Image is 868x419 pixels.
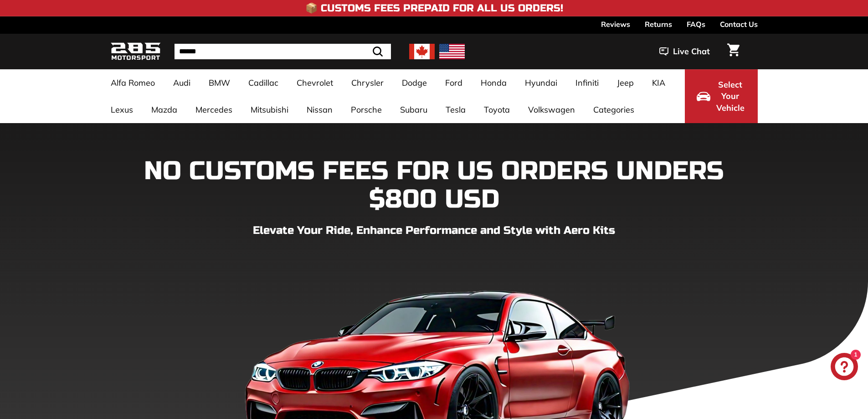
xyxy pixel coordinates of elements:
[643,69,674,96] a: KIA
[102,69,164,96] a: Alfa Romeo
[288,69,342,96] a: Chevrolet
[687,16,705,32] a: FAQs
[645,16,672,32] a: Returns
[601,16,630,32] a: Reviews
[519,96,584,123] a: Volkswagen
[391,96,437,123] a: Subaru
[516,69,566,96] a: Hyundai
[142,96,186,123] a: Mazda
[608,69,643,96] a: Jeep
[584,96,643,123] a: Categories
[437,96,475,123] a: Tesla
[200,69,239,96] a: BMW
[111,41,161,62] img: Logo_285_Motorsport_areodynamics_components
[828,353,861,383] inbox-online-store-chat: Shopify online store chat
[685,69,758,123] button: Select Your Vehicle
[566,69,608,96] a: Infiniti
[111,222,758,239] p: Elevate Your Ride, Enhance Performance and Style with Aero Kits
[720,16,758,32] a: Contact Us
[393,69,436,96] a: Dodge
[164,69,200,96] a: Audi
[186,96,241,123] a: Mercedes
[436,69,472,96] a: Ford
[241,96,298,123] a: Mitsubishi
[475,96,519,123] a: Toyota
[111,157,758,213] h1: NO CUSTOMS FEES FOR US ORDERS UNDERS $800 USD
[305,3,563,14] h4: 📦 Customs Fees Prepaid for All US Orders!
[175,44,391,59] input: Search
[342,96,391,123] a: Porsche
[472,69,516,96] a: Honda
[722,36,745,67] a: Cart
[342,69,393,96] a: Chrysler
[673,46,710,57] span: Live Chat
[239,69,288,96] a: Cadillac
[715,79,746,114] span: Select Your Vehicle
[647,40,722,63] button: Live Chat
[298,96,342,123] a: Nissan
[102,96,142,123] a: Lexus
